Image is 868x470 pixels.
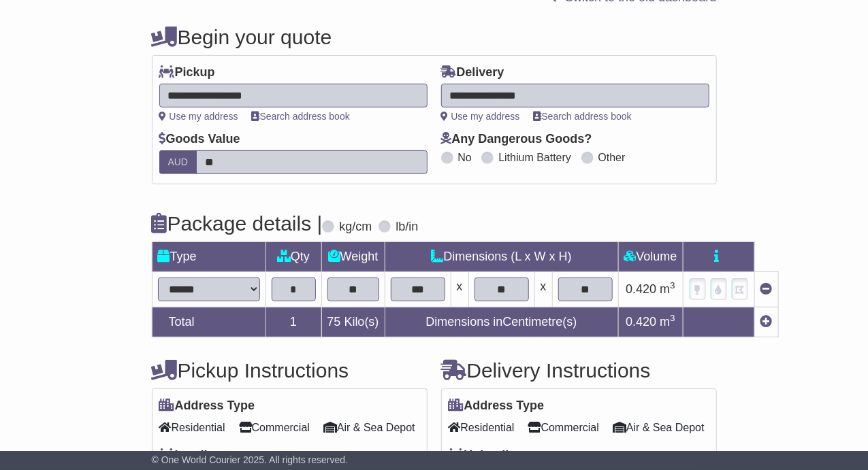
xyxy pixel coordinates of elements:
label: Unloading [449,448,524,463]
sup: 3 [670,313,675,323]
span: m [660,282,675,296]
label: Goods Value [159,132,240,147]
label: Other [598,151,626,164]
label: Delivery [441,65,504,80]
span: 0.420 [626,315,656,329]
a: Search address book [252,111,350,122]
a: Remove this item [760,282,773,296]
span: © One World Courier 2025. All rights reserved. [152,454,349,465]
td: x [534,272,552,307]
span: Commercial [528,417,599,438]
label: Address Type [449,399,545,414]
span: Residential [449,417,515,438]
a: Use my address [441,111,520,122]
a: Search address book [534,111,632,122]
td: Volume [618,242,683,272]
span: 0.420 [626,282,656,296]
span: Commercial [239,417,310,438]
a: Use my address [159,111,238,122]
label: Address Type [159,399,255,414]
label: Loading [159,448,223,463]
h4: Package details | [152,212,323,235]
a: Add new item [760,315,773,329]
td: Dimensions (L x W x H) [385,242,618,272]
span: m [660,315,675,329]
label: Any Dangerous Goods? [441,132,592,147]
sup: 3 [670,280,675,290]
span: 75 [327,315,341,329]
td: Total [152,307,266,337]
td: Qty [266,242,321,272]
label: Pickup [159,65,215,80]
td: Weight [321,242,385,272]
td: Dimensions in Centimetre(s) [385,307,618,337]
span: Air & Sea Depot [323,417,415,438]
label: Lithium Battery [498,151,571,164]
label: No [458,151,472,164]
td: 1 [266,307,321,337]
td: Type [152,242,266,272]
h4: Pickup Instructions [152,359,428,382]
label: AUD [159,150,197,174]
td: Kilo(s) [321,307,385,337]
span: Air & Sea Depot [613,417,705,438]
span: Residential [159,417,225,438]
h4: Begin your quote [152,26,717,48]
h4: Delivery Instructions [441,359,717,382]
td: x [451,272,468,307]
label: kg/cm [339,220,372,235]
label: lb/in [396,220,418,235]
